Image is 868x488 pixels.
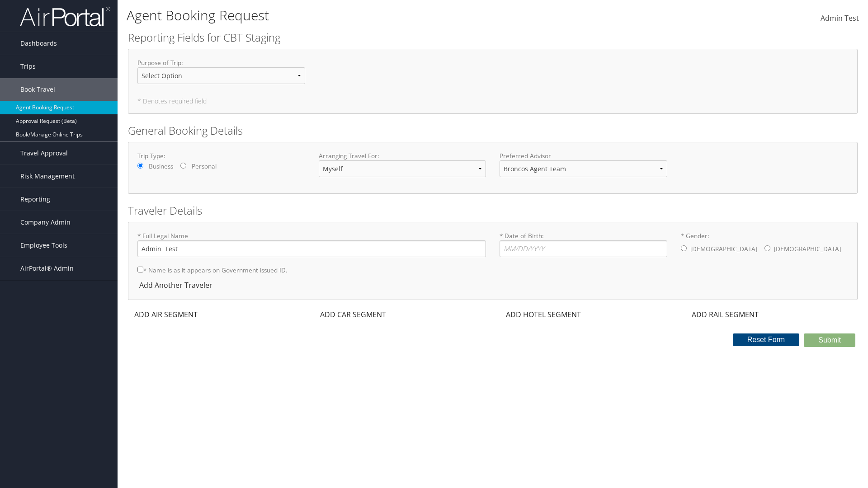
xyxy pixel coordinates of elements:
[137,67,305,84] select: Purpose of Trip:
[319,151,486,160] label: Arranging Travel For:
[500,151,667,160] label: Preferred Advisor
[774,240,841,258] label: [DEMOGRAPHIC_DATA]
[681,245,687,251] input: * Gender:[DEMOGRAPHIC_DATA][DEMOGRAPHIC_DATA]
[192,162,217,171] label: Personal
[690,240,757,258] label: [DEMOGRAPHIC_DATA]
[821,13,859,23] span: Admin Test
[137,58,305,91] label: Purpose of Trip :
[20,257,74,280] span: AirPortal® Admin
[137,267,143,272] input: * Name is as it appears on Government issued ID.
[804,333,855,347] button: Submit
[127,6,615,25] h1: Agent Booking Request
[20,142,68,164] span: Travel Approval
[20,78,55,101] span: Book Travel
[149,162,173,171] label: Business
[137,98,848,104] h5: * Denotes required field
[137,240,486,257] input: * Full Legal Name
[128,203,858,218] h2: Traveler Details
[500,240,667,257] input: * Date of Birth:
[500,309,585,320] div: ADD HOTEL SEGMENT
[681,231,849,258] label: * Gender:
[137,262,288,278] label: * Name is as it appears on Government issued ID.
[733,333,800,346] button: Reset Form
[821,5,859,33] a: Admin Test
[20,6,110,27] img: airportal-logo.png
[20,55,36,78] span: Trips
[20,188,50,211] span: Reporting
[20,32,57,55] span: Dashboards
[128,30,858,45] h2: Reporting Fields for CBT Staging
[128,309,202,320] div: ADD AIR SEGMENT
[137,280,217,291] div: Add Another Traveler
[137,151,305,160] label: Trip Type:
[20,211,71,234] span: Company Admin
[314,309,391,320] div: ADD CAR SEGMENT
[137,231,486,257] label: * Full Legal Name
[20,165,75,188] span: Risk Management
[128,123,858,138] h2: General Booking Details
[500,231,667,257] label: * Date of Birth:
[764,245,770,251] input: * Gender:[DEMOGRAPHIC_DATA][DEMOGRAPHIC_DATA]
[20,234,67,257] span: Employee Tools
[685,309,763,320] div: ADD RAIL SEGMENT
